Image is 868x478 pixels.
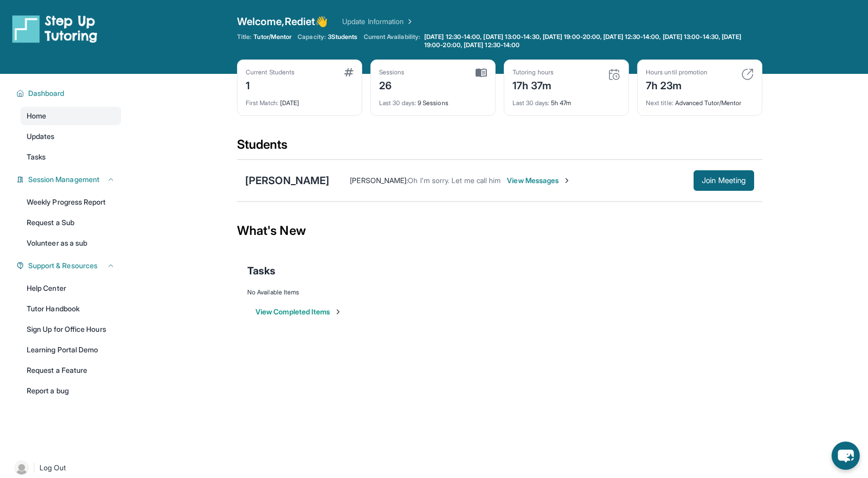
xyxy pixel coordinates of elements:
[21,234,121,252] a: Volunteer as a sub
[28,88,65,98] span: Dashboard
[21,193,121,211] a: Weekly Progress Report
[237,14,328,29] span: Welcome, Rediet 👋
[702,177,746,184] span: Join Meeting
[21,148,121,166] a: Tasks
[24,261,115,271] button: Support & Resources
[237,208,762,253] div: What's New
[344,68,353,76] img: card
[247,264,275,278] span: Tasks
[512,93,620,107] div: 5h 47m
[27,131,55,142] span: Updates
[512,76,554,93] div: 17h 37m
[21,341,121,359] a: Learning Portal Demo
[12,14,97,43] img: logo
[646,93,754,107] div: Advanced Tutor/Mentor
[21,361,121,380] a: Request a Feature
[24,88,115,98] button: Dashboard
[253,33,291,41] span: Tutor/Mentor
[608,68,620,81] img: card
[14,461,29,475] img: user-img
[24,174,115,185] button: Session Management
[21,320,121,338] a: Sign Up for Office Hours
[33,462,35,474] span: |
[379,76,405,93] div: 26
[512,99,549,107] span: Last 30 days :
[27,152,46,162] span: Tasks
[563,176,571,185] img: Chevron-Right
[507,175,571,186] span: View Messages
[21,127,121,146] a: Updates
[424,33,760,49] span: [DATE] 12:30-14:00, [DATE] 13:00-14:30, [DATE] 19:00-20:00, [DATE] 12:30-14:00, [DATE] 13:00-14:3...
[298,33,326,41] span: Capacity:
[512,68,554,76] div: Tutoring hours
[21,382,121,400] a: Report a bug
[328,33,358,41] span: 3 Students
[245,173,329,188] div: [PERSON_NAME]
[21,213,121,232] a: Request a Sub
[379,93,487,107] div: 9 Sessions
[741,68,754,81] img: card
[246,93,353,107] div: [DATE]
[21,107,121,125] a: Home
[246,76,294,93] div: 1
[342,16,414,27] a: Update Information
[237,136,762,159] div: Students
[21,300,121,318] a: Tutor Handbook
[28,261,97,271] span: Support & Resources
[246,99,279,107] span: First Match :
[21,279,121,297] a: Help Center
[379,68,405,76] div: Sessions
[694,170,754,191] button: Join Meeting
[476,68,487,77] img: card
[350,176,408,185] span: [PERSON_NAME] :
[247,288,752,296] div: No Available Items
[646,68,707,76] div: Hours until promotion
[364,33,420,49] span: Current Availability:
[422,33,762,49] a: [DATE] 12:30-14:00, [DATE] 13:00-14:30, [DATE] 19:00-20:00, [DATE] 12:30-14:00, [DATE] 13:00-14:3...
[246,68,294,76] div: Current Students
[408,176,501,185] span: Oh I'm sorry. Let me call him
[40,463,66,473] span: Log Out
[237,33,251,41] span: Title:
[646,99,674,107] span: Next title :
[27,111,46,121] span: Home
[832,442,860,470] button: chat-button
[255,307,342,317] button: View Completed Items
[28,174,100,185] span: Session Management
[646,76,707,93] div: 7h 23m
[379,99,416,107] span: Last 30 days :
[404,16,414,27] img: Chevron Right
